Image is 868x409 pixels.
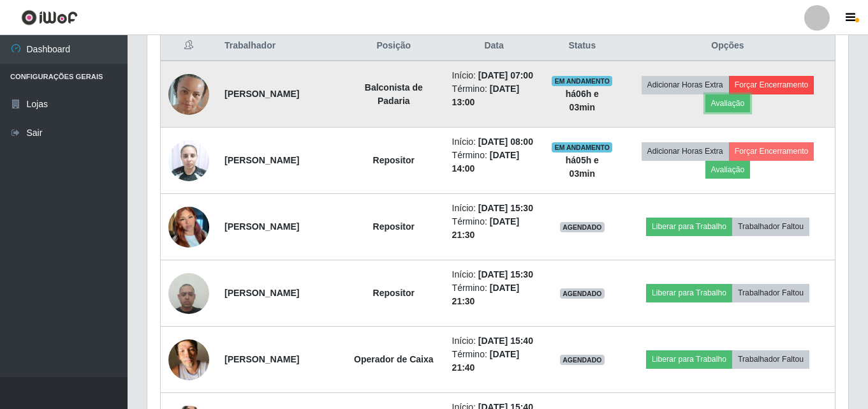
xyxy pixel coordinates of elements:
strong: [PERSON_NAME] [224,288,299,298]
strong: Repositor [373,155,415,165]
img: 1739276484437.jpeg [168,200,209,254]
span: EM ANDAMENTO [552,142,612,152]
img: 1739994247557.jpeg [168,133,209,188]
strong: [PERSON_NAME] [224,155,299,165]
button: Trabalhador Faltou [732,284,809,302]
th: Trabalhador [217,31,343,61]
time: [DATE] 15:30 [478,269,533,279]
time: [DATE] 15:30 [478,203,533,213]
span: AGENDADO [560,355,605,365]
strong: [PERSON_NAME] [224,221,299,232]
span: AGENDADO [560,222,605,232]
li: Início: [452,69,536,82]
button: Forçar Encerramento [729,142,814,160]
button: Liberar para Trabalho [646,350,732,368]
li: Término: [452,281,536,308]
li: Início: [452,334,536,348]
button: Liberar para Trabalho [646,284,732,302]
img: CoreUI Logo [21,10,78,26]
time: [DATE] 15:40 [478,336,533,346]
time: [DATE] 08:00 [478,137,533,147]
li: Início: [452,268,536,281]
button: Liberar para Trabalho [646,218,732,235]
button: Adicionar Horas Extra [642,76,729,94]
strong: Repositor [373,221,415,232]
time: [DATE] 07:00 [478,70,533,80]
th: Posição [343,31,445,61]
button: Avaliação [705,94,751,112]
button: Adicionar Horas Extra [642,142,729,160]
th: Opções [621,31,835,61]
li: Término: [452,215,536,242]
button: Avaliação [705,161,751,179]
button: Forçar Encerramento [729,76,814,94]
button: Trabalhador Faltou [732,218,809,235]
th: Status [544,31,621,61]
img: 1705784966406.jpeg [168,332,209,387]
strong: há 05 h e 03 min [566,155,599,179]
strong: [PERSON_NAME] [224,354,299,364]
strong: há 06 h e 03 min [566,89,599,112]
strong: Repositor [373,288,415,298]
li: Término: [452,82,536,109]
span: EM ANDAMENTO [552,76,612,86]
img: 1725352703948.jpeg [168,61,209,128]
li: Término: [452,348,536,375]
li: Início: [452,202,536,215]
span: AGENDADO [560,288,605,299]
strong: Balconista de Padaria [365,82,423,106]
th: Data [445,31,544,61]
strong: Operador de Caixa [354,354,434,364]
button: Trabalhador Faltou [732,350,809,368]
strong: [PERSON_NAME] [224,89,299,99]
img: 1693507860054.jpeg [168,266,209,320]
li: Término: [452,149,536,175]
li: Início: [452,135,536,149]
